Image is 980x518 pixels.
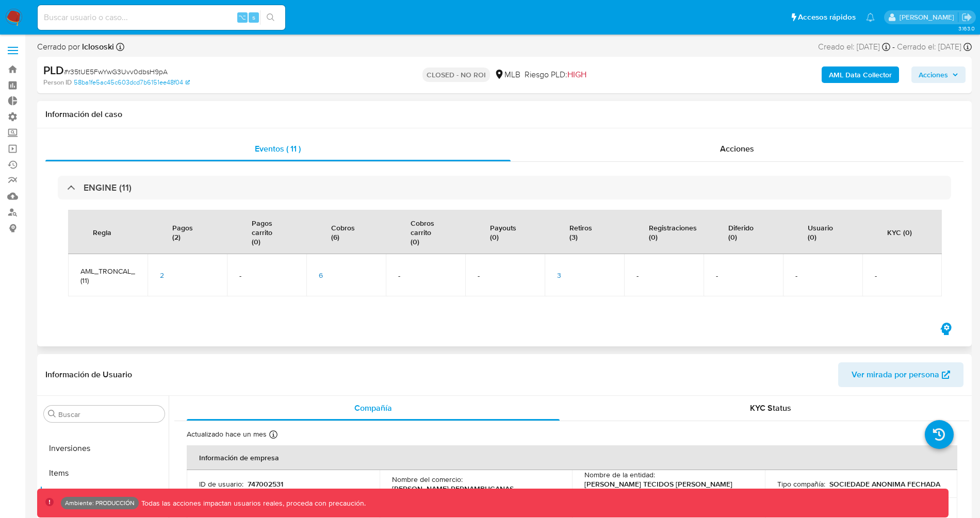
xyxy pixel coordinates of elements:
h3: ENGINE (11) [84,182,132,193]
p: Actualizado hace un mes [187,429,267,439]
span: Cerrado por [37,41,114,53]
p: Ambiente: PRODUCCIÓN [65,501,135,505]
a: Salir [961,12,972,23]
div: MLB [494,69,520,80]
span: AML_TRONCAL_FONDEOS_TX (11) [80,266,135,285]
span: Riesgo PLD: [525,69,586,80]
p: 747002531 [248,479,283,489]
b: PLD [43,62,64,78]
span: - [795,271,850,280]
div: Cobros (6) [319,215,373,249]
p: Nombre del comercio : [392,475,463,484]
div: Regla [80,220,124,244]
p: Tipo compañía : [777,479,825,489]
p: [PERSON_NAME] PERNAMBUCANAS [392,484,514,493]
span: KYC Status [750,402,791,414]
span: Acciones [919,66,948,83]
span: - [239,271,294,280]
span: Acciones [720,143,754,155]
span: - [875,271,929,280]
a: Notificaciones [866,13,875,22]
button: AML Data Collector [822,66,899,83]
div: Retiros (3) [557,215,612,249]
div: Registraciones (0) [636,215,709,249]
p: ID de usuario : [199,479,243,489]
div: ENGINE (11) [58,176,951,199]
span: HIGH [567,69,586,80]
div: Pagos (2) [160,215,215,249]
p: SOCIEDADE ANONIMA FECHADA [829,479,940,489]
span: Compañía [354,402,392,414]
div: Creado el: [DATE] [818,41,890,53]
button: Items [40,461,169,486]
div: KYC (0) [875,220,924,244]
span: s [252,12,255,22]
button: search-icon [260,10,281,25]
h1: Información del caso [45,109,963,120]
div: Payouts (0) [478,215,532,249]
p: Nombre de la entidad : [584,470,655,479]
p: Todas las acciones impactan usuarios reales, proceda con precaución. [139,498,366,508]
b: Person ID [43,78,72,87]
span: ⌥ [238,12,246,22]
p: juan.jsosa@mercadolibre.com.co [900,12,958,22]
button: KYC [40,486,169,510]
div: Diferido (0) [716,215,771,249]
span: - [716,271,771,280]
span: 3 [557,270,561,280]
b: AML Data Collector [829,66,892,83]
span: - [636,271,691,280]
input: Buscar usuario o caso... [38,11,285,24]
div: Cerrado el: [DATE] [897,41,972,53]
p: CLOSED - NO ROI [422,68,490,82]
a: 58ba1fe5ac45c603dcd7b6151ee48f04 [74,78,190,87]
p: [PERSON_NAME] TECIDOS [PERSON_NAME] PERNAMBUCANAS [584,479,748,498]
div: Cobros carrito (0) [398,210,453,254]
input: Buscar [58,410,160,419]
span: Accesos rápidos [798,12,856,23]
span: Ver mirada por persona [852,362,939,387]
span: 2 [160,270,164,280]
button: Inversiones [40,436,169,461]
button: Buscar [48,410,56,418]
span: # r35tUE5FwYwG3Uvv0dbsH9pA [64,66,168,77]
button: Acciones [911,66,966,83]
span: Eventos ( 11 ) [255,143,301,155]
b: lclososki [80,41,114,53]
span: - [892,41,895,53]
span: - [398,271,453,280]
div: Usuario (0) [795,215,850,249]
th: Información de empresa [187,445,957,470]
span: - [478,271,532,280]
h1: Información de Usuario [45,370,132,380]
span: 6 [319,270,323,280]
div: Pagos carrito (0) [239,210,294,254]
button: Ver mirada por persona [838,362,963,387]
